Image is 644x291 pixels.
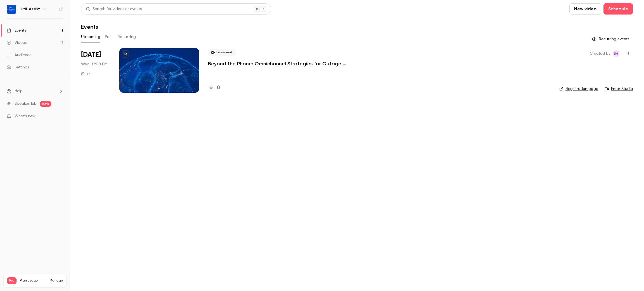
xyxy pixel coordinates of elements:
a: SpeakerHub [15,101,37,107]
iframe: Noticeable Trigger [56,114,63,119]
span: Plan usage [20,278,46,283]
div: Search for videos or events [86,6,142,12]
button: Upcoming [81,32,100,41]
h4: 0 [217,84,220,92]
a: 0 [208,84,220,92]
span: What's new [15,113,35,119]
button: New video [569,3,601,15]
span: [DATE] [81,50,101,59]
button: Recurring events [589,35,633,44]
img: Util-Assist [7,5,16,14]
a: Beyond the Phone: Omnichannel Strategies for Outage Communications [208,60,376,67]
div: Settings [7,65,29,70]
a: Registration page [559,86,598,92]
span: EH [614,50,618,57]
div: Sep 24 Wed, 12:00 PM (America/Toronto) [81,48,110,93]
span: Help [15,88,23,94]
span: Created by [590,50,610,57]
span: Emily Henderson [613,50,619,57]
h6: Util-Assist [21,6,40,12]
span: Live event [208,49,236,56]
span: new [40,101,51,107]
div: 1 h [81,71,91,76]
li: help-dropdown-opener [7,88,63,94]
button: Recurring [117,32,136,41]
div: Events [7,28,26,33]
div: Audience [7,52,32,58]
button: Past [105,32,113,41]
button: Schedule [603,3,633,15]
span: Pro [7,277,16,284]
h1: Events [81,23,98,30]
span: Wed, 12:00 PM [81,61,107,67]
a: Manage [49,278,63,283]
div: Videos [7,40,27,46]
a: Enter Studio [605,86,633,92]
